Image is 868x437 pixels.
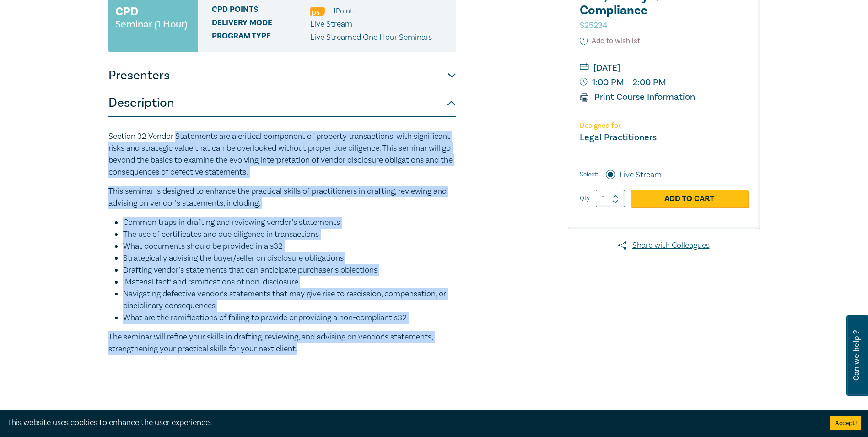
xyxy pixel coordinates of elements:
label: Live Stream [620,169,662,181]
button: Presenters [108,62,456,89]
label: Qty [580,193,590,203]
small: Seminar (1 Hour) [115,20,187,29]
button: Add to wishlist [580,36,641,46]
span: Delivery Mode [212,18,310,30]
li: Common traps in drafting and reviewing vendor’s statements [123,217,456,229]
p: Section 32 Vendor Statements are a critical component of property transactions, with significant ... [108,131,456,178]
h3: CPD [115,3,138,20]
a: Print Course Information [580,91,695,103]
span: Program type [212,32,310,44]
li: ‘Material fact’ and ramifications of non-disclosure [123,276,456,288]
li: Navigating defective vendor’s statements that may give rise to rescission, compensation, or disci... [123,288,456,312]
li: The use of certificates and due diligence in transactions [123,229,456,240]
a: Share with Colleagues [568,240,760,251]
button: Accept cookies [830,416,861,430]
span: Select: [580,169,598,180]
a: Add to Cart [631,190,748,207]
div: This website uses cookies to enhance the user experience. [7,417,817,429]
span: Can we help ? [852,321,861,390]
li: Strategically advising the buyer/seller on disclosure obligations [123,252,456,264]
img: Professional Skills [310,7,325,16]
span: Live Stream [310,19,352,29]
small: [DATE] [580,60,748,75]
p: The seminar will refine your skills in drafting, reviewing, and advising on vendor’s statements, ... [108,331,456,355]
small: 1:00 PM - 2:00 PM [580,75,748,90]
small: Legal Practitioners [580,131,657,143]
button: Description [108,89,456,117]
li: What documents should be provided in a s32 [123,240,456,252]
li: What are the ramifications of failing to provide or providing a non-compliant s32 [123,312,456,324]
span: CPD Points [212,5,310,17]
p: Live Streamed One Hour Seminars [310,32,432,44]
input: 1 [596,190,625,207]
small: S25234 [580,20,608,31]
li: 1 Point [333,5,353,17]
li: Drafting vendor’s statements that can anticipate purchaser’s objections [123,264,456,276]
p: This seminar is designed to enhance the practical skills of practitioners in drafting, reviewing ... [108,186,456,209]
p: Designed for [580,121,748,130]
